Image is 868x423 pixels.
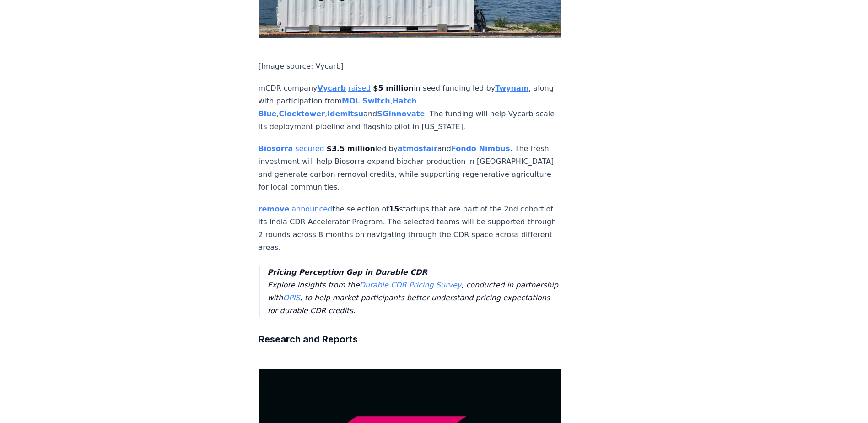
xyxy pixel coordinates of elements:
strong: 15 [389,205,399,213]
a: atmosfair [398,144,437,153]
p: mCDR company in seed funding led by , along with participation from , , , and . The funding will ... [259,82,561,133]
a: Biosorra [259,144,293,153]
a: OPIS [283,293,300,302]
a: announced [291,205,332,213]
strong: $5 million [373,84,414,92]
strong: $3.5 million [327,144,375,153]
a: Fondo Nimbus [451,144,510,153]
strong: Research and Reports [259,334,358,345]
a: MOL Switch [342,97,390,105]
a: raised [348,84,371,92]
a: remove [259,205,290,213]
p: [Image source: Vycarb] [259,60,561,73]
a: secured [295,144,324,153]
p: the selection of startups that are part of the 2nd cohort of its India CDR Accelerator Program. T... [259,203,561,254]
em: Explore insights from the , conducted in partnership with , to help market participants better un... [268,268,558,315]
a: Clocktower [279,109,325,118]
a: Idemitsu [327,109,363,118]
a: SGInnovate [377,109,425,118]
a: Vycarb [318,84,346,92]
strong: Pricing Perception Gap in Durable CDR [268,268,427,277]
a: Durable CDR Pricing Survey [360,281,462,289]
a: Hatch Blue [259,97,417,118]
a: Twynam [495,84,528,92]
p: led by and . The fresh investment will help Biosorra expand biochar production in [GEOGRAPHIC_DAT... [259,142,561,194]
